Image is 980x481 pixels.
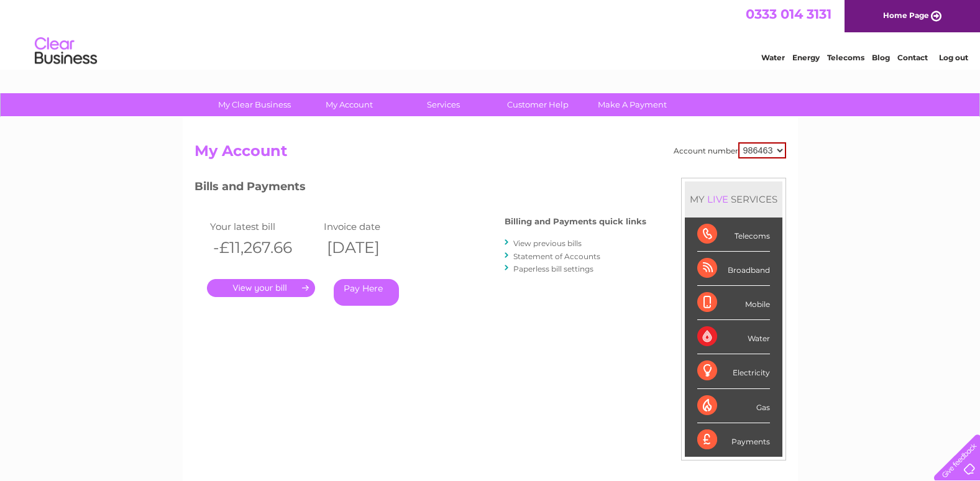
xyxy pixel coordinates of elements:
[697,286,770,320] div: Mobile
[207,218,321,235] td: Your latest bill
[505,217,646,226] h4: Billing and Payments quick links
[203,93,306,116] a: My Clear Business
[298,93,400,116] a: My Account
[697,252,770,286] div: Broadband
[195,178,646,199] h3: Bills and Payments
[685,181,782,217] div: MY SERVICES
[697,354,770,388] div: Electricity
[697,218,770,252] div: Telecoms
[487,93,589,116] a: Customer Help
[897,53,928,62] a: Contact
[792,53,820,62] a: Energy
[581,93,684,116] a: Make A Payment
[207,279,315,297] a: .
[197,7,784,60] div: Clear Business is a trading name of Verastar Limited (registered in [GEOGRAPHIC_DATA] No. 3667643...
[761,53,785,62] a: Water
[195,142,786,166] h2: My Account
[705,193,731,205] div: LIVE
[697,389,770,423] div: Gas
[674,142,786,158] div: Account number
[827,53,864,62] a: Telecoms
[34,32,98,70] img: logo.png
[872,53,890,62] a: Blog
[334,279,399,306] a: Pay Here
[207,235,321,260] th: -£11,267.66
[513,264,593,273] a: Paperless bill settings
[321,218,435,235] td: Invoice date
[513,239,582,248] a: View previous bills
[697,320,770,354] div: Water
[746,6,831,22] a: 0333 014 3131
[513,252,600,261] a: Statement of Accounts
[697,423,770,457] div: Payments
[392,93,495,116] a: Services
[939,53,968,62] a: Log out
[321,235,435,260] th: [DATE]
